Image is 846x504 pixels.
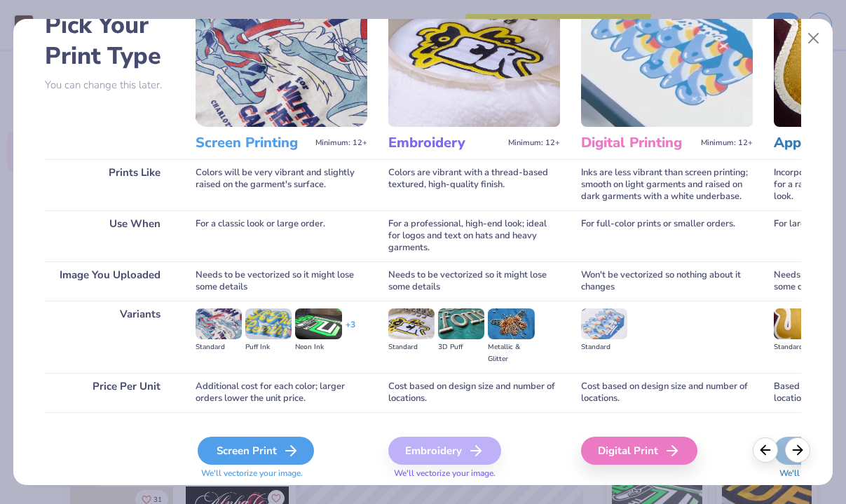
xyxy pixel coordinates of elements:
p: You can change this later. [45,79,175,91]
button: Close [800,25,827,52]
div: 3D Puff [438,341,484,353]
div: Standard [196,341,242,353]
div: Puff Ink [245,341,292,353]
img: Standard [581,308,627,339]
div: Inks are less vibrant than screen printing; smooth on light garments and raised on dark garments ... [581,159,753,210]
div: Standard [388,341,435,353]
div: Neon Ink [295,341,341,353]
img: Standard [196,308,242,339]
div: Prints Like [45,159,175,210]
div: Additional cost for each color; larger orders lower the unit price. [196,373,367,412]
div: Colors are vibrant with a thread-based textured, high-quality finish. [388,159,560,210]
h3: Digital Printing [581,134,695,152]
h3: Screen Printing [196,134,310,152]
div: Variants [45,301,175,373]
h2: Pick Your Print Type [45,10,175,71]
div: Cost based on design size and number of locations. [388,373,560,412]
img: Standard [774,308,820,339]
div: For a classic look or large order. [196,210,367,261]
div: Metallic & Glitter [488,341,534,365]
div: Cost based on design size and number of locations. [581,373,753,412]
img: Metallic & Glitter [488,308,534,339]
div: Standard [581,341,627,353]
div: Embroidery [388,437,501,465]
div: Digital Print [581,437,697,465]
h3: Embroidery [388,134,503,152]
div: Needs to be vectorized so it might lose some details [196,261,367,301]
img: Puff Ink [245,308,292,339]
div: Screen Print [198,437,314,465]
div: Use When [45,210,175,261]
img: 3D Puff [438,308,484,339]
div: + 3 [346,319,355,343]
span: We'll vectorize your image. [196,468,367,479]
span: Minimum: 12+ [315,138,367,148]
div: Image You Uploaded [45,261,175,301]
div: Price Per Unit [45,373,175,412]
div: Colors will be very vibrant and slightly raised on the garment's surface. [196,159,367,210]
img: Standard [388,308,435,339]
span: Minimum: 12+ [508,138,560,148]
span: We'll vectorize your image. [388,468,560,479]
div: Needs to be vectorized so it might lose some details [388,261,560,301]
div: Won't be vectorized so nothing about it changes [581,261,753,301]
img: Neon Ink [295,308,341,339]
div: For full-color prints or smaller orders. [581,210,753,261]
span: Minimum: 12+ [701,138,753,148]
div: Standard [774,341,820,353]
div: For a professional, high-end look; ideal for logos and text on hats and heavy garments. [388,210,560,261]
